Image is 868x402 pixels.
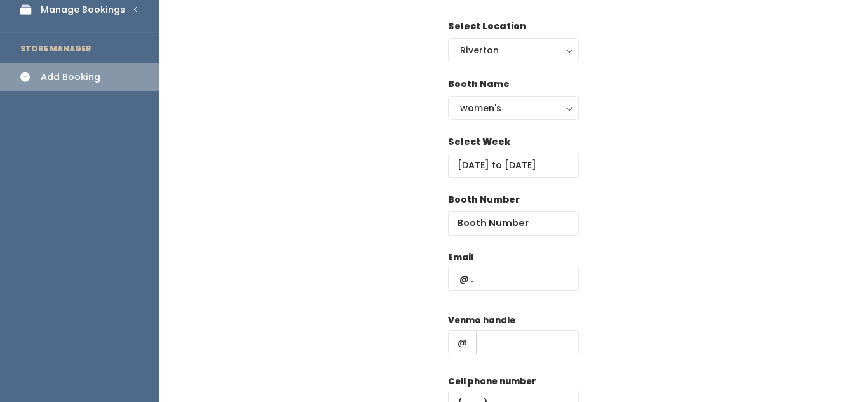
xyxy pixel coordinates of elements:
label: Booth Name [448,77,510,91]
button: Riverton [448,38,579,62]
label: Select Location [448,20,526,33]
label: Venmo handle [448,314,515,327]
input: @ . [448,267,579,291]
label: Cell phone number [448,375,536,388]
label: Select Week [448,135,510,149]
button: women's [448,96,579,120]
div: Riverton [460,43,567,57]
span: @ [448,330,477,354]
div: Manage Bookings [41,3,125,17]
div: women's [460,101,567,115]
label: Booth Number [448,193,520,206]
input: Booth Number [448,211,579,236]
label: Email [448,251,473,264]
div: Add Booking [41,70,100,84]
input: Select week [448,154,579,178]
